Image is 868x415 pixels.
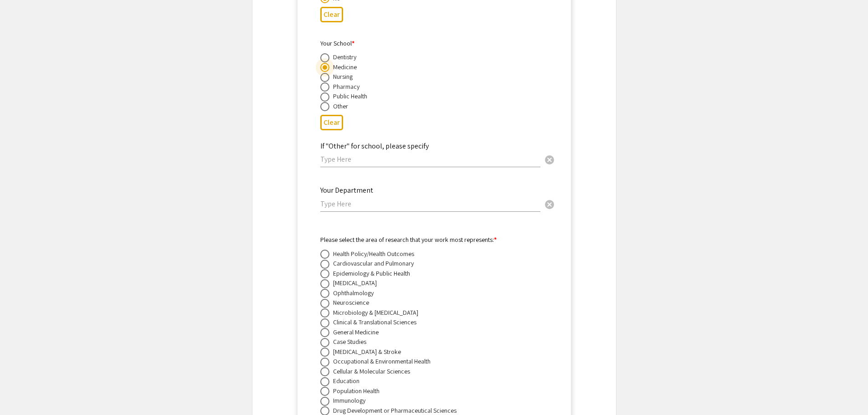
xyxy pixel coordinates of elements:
[333,62,357,72] div: Medicine
[7,374,39,408] iframe: Chat
[333,82,360,91] div: Pharmacy
[333,357,431,366] div: Occupational & Environmental Health
[333,376,360,385] div: Education
[333,269,410,278] div: Epidemiology & Public Health
[320,7,343,22] button: Clear
[320,199,540,209] input: Type Here
[333,386,380,395] div: Population Health
[333,337,366,346] div: Case Studies
[333,259,414,268] div: Cardiovascular and Pulmonary
[333,288,374,297] div: Ophthalmology
[333,249,414,258] div: Health Policy/Health Outcomes
[333,406,457,415] div: Drug Development or Pharmaceutical Sciences
[333,396,365,405] div: Immunology
[320,236,497,244] mat-label: Please select the area of research that your work most represents:
[333,298,369,307] div: Neuroscience
[320,154,540,164] input: Type Here
[320,141,429,151] mat-label: If "Other" for school, please specify
[544,199,555,210] span: cancel
[333,308,418,317] div: Microbiology & [MEDICAL_DATA]
[333,367,410,376] div: Cellular & Molecular Sciences
[333,278,377,287] div: [MEDICAL_DATA]
[333,318,416,327] div: Clinical & Translational Sciences
[320,185,373,195] mat-label: Your Department
[544,154,555,165] span: cancel
[333,52,356,61] div: Dentistry
[320,39,354,47] mat-label: Your School
[320,115,343,130] button: Clear
[333,92,367,101] div: Public Health
[333,102,348,111] div: Other
[540,150,559,169] button: Clear
[333,347,401,356] div: [MEDICAL_DATA] & Stroke
[333,72,353,81] div: Nursing
[540,195,559,213] button: Clear
[333,328,379,337] div: General Medicine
